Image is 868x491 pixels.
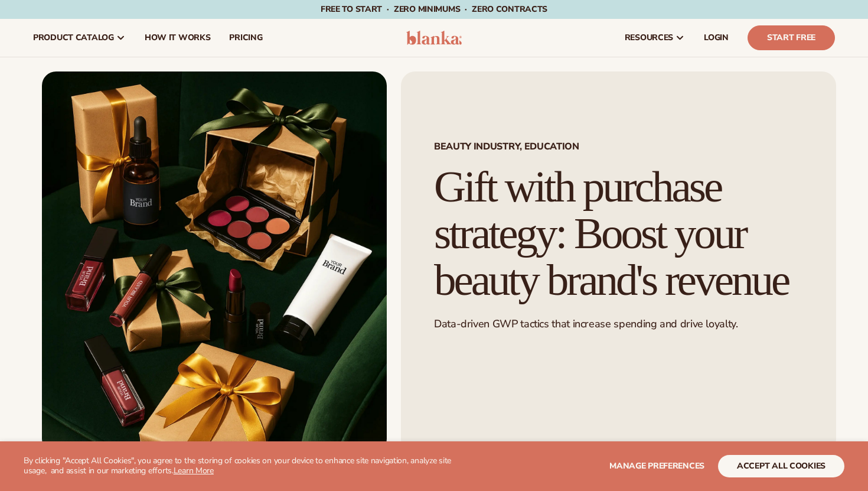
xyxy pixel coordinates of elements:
[24,456,461,476] p: By clicking "Accept All Cookies", you agree to the storing of cookies on your device to enhance s...
[24,19,135,57] a: product catalog
[434,164,803,303] h1: Gift with purchase strategy: Boost your beauty brand's revenue
[42,71,387,453] img: Gift box display featuring branded beauty products including lip gloss, cream tube, face oil, and...
[615,19,694,57] a: resources
[748,25,835,50] a: Start Free
[694,19,738,57] a: LOGIN
[135,19,220,57] a: How It Works
[609,460,704,472] span: Manage preferences
[704,33,729,43] span: LOGIN
[609,455,704,477] button: Manage preferences
[145,33,211,43] span: How It Works
[406,31,462,45] img: logo
[718,455,844,477] button: accept all cookies
[220,19,272,57] a: pricing
[625,33,673,43] span: resources
[434,142,803,151] span: Beauty industry, education
[229,33,262,43] span: pricing
[434,317,738,331] span: Data-driven GWP tactics that increase spending and drive loyalty.
[321,4,547,15] span: Free to start · ZERO minimums · ZERO contracts
[33,33,114,43] span: product catalog
[174,465,214,476] a: Learn More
